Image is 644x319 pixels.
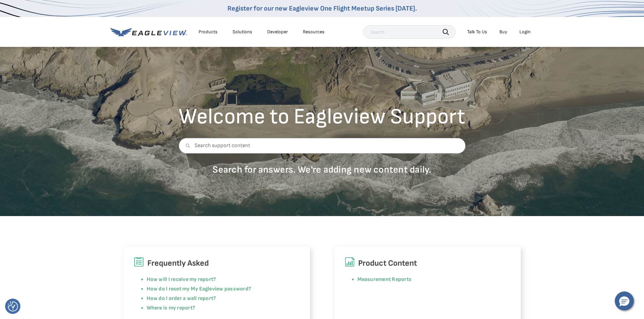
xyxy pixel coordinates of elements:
a: Register for our new Eagleview One Flight Meetup Series [DATE]. [227,4,417,13]
input: Search [363,25,456,39]
h6: Frequently Asked [134,257,300,270]
a: Developer [267,29,288,35]
a: How do I order a wall report? [147,295,216,302]
div: Resources [303,29,325,35]
h2: Welcome to Eagleview Support [179,106,465,128]
a: Where is my report? [147,305,196,311]
div: Solutions [233,29,252,35]
input: Search support content [179,138,465,154]
img: Revisit consent button [8,301,18,312]
div: Login [519,29,531,35]
a: Buy [499,29,507,35]
a: Measurement Reports [357,276,412,283]
a: How do I reset my My Eagleview password? [147,286,252,292]
h6: Product Content [345,257,511,270]
div: Products [199,29,218,35]
p: Search for answers. We're adding new content daily. [179,164,465,176]
button: Consent Preferences [8,301,18,312]
a: How will I receive my report? [147,276,216,283]
div: Talk To Us [467,29,487,35]
button: Hello, have a question? Let’s chat. [615,291,634,311]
